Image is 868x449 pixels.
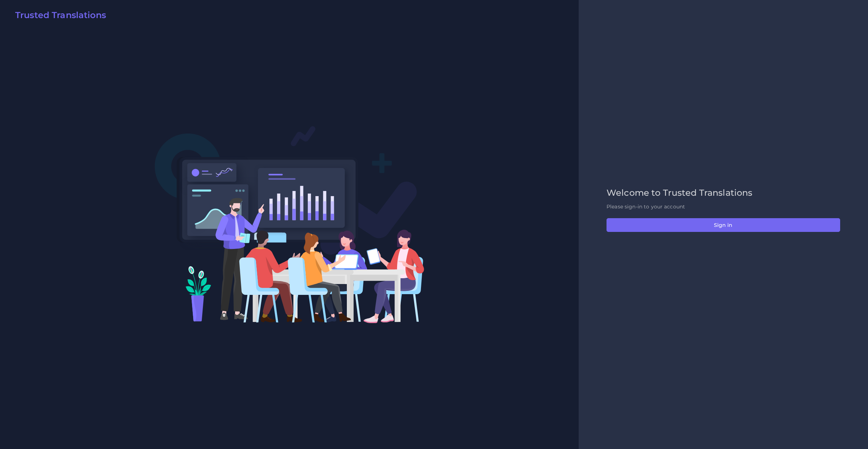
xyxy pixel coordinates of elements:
[15,10,106,21] h2: Trusted Translations
[607,218,840,232] button: Sign in
[10,10,106,23] a: Trusted Translations
[154,126,425,323] img: Login V2
[607,203,840,211] p: Please sign-in to your account
[607,188,840,198] h2: Welcome to Trusted Translations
